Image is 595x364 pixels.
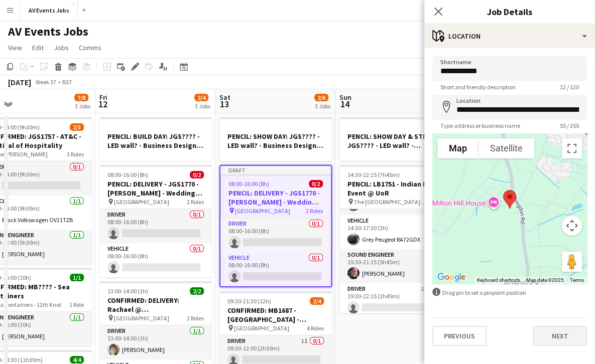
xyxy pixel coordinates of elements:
[562,216,582,236] button: Map camera controls
[220,218,331,252] app-card-role: Driver0/108:00-16:00 (8h)
[552,83,587,91] span: 12 / 120
[62,78,72,86] div: BST
[432,83,524,91] span: Short and friendly description
[307,324,324,332] span: 4 Roles
[114,198,169,206] span: [GEOGRAPHIC_DATA]
[67,150,84,158] span: 3 Roles
[424,24,595,48] div: Location
[107,171,148,178] span: 08:00-16:00 (8h)
[219,117,332,161] app-job-card: PENCIL: SHOW DAY: JGS???? - LED wall? - Business Design Centre
[114,314,169,322] span: [GEOGRAPHIC_DATA]
[437,138,479,158] button: Show street map
[219,93,230,102] span: Sat
[99,209,212,243] app-card-role: Driver0/108:00-16:00 (8h)
[314,94,328,101] span: 2/6
[533,326,587,346] button: Next
[339,179,452,198] h3: PENCIL: LB1751 - Indian Music Event @ UoR
[306,207,323,215] span: 2 Roles
[190,171,204,178] span: 0/2
[218,98,230,110] span: 13
[75,41,105,54] a: Comms
[8,77,31,87] div: [DATE]
[562,252,582,272] button: Drag Pegman onto the map to open Street View
[99,93,107,102] span: Fri
[190,287,204,295] span: 2/2
[570,277,584,283] a: Terms (opens in new tab)
[479,138,534,158] button: Show satellite imagery
[32,43,44,52] span: Edit
[4,41,26,54] a: View
[435,271,468,284] a: Open this area in Google Maps (opens a new window)
[99,296,212,314] h3: CONFIRMED: DELIVERY: Rachael @ [GEOGRAPHIC_DATA]
[194,94,208,101] span: 2/4
[107,287,148,295] span: 13:00-14:00 (1h)
[70,274,84,281] span: 1/1
[99,165,212,277] app-job-card: 08:00-16:00 (8h)0/2PENCIL: DELIVERY - JGS1770 - [PERSON_NAME] - Wedding event [GEOGRAPHIC_DATA]2 ...
[339,93,351,102] span: Sun
[227,297,271,305] span: 09:30-21:30 (12h)
[347,171,400,178] span: 14:30-22:15 (7h45m)
[432,326,487,346] button: Previous
[339,283,452,317] app-card-role: Driver1I0/119:30-22:15 (2h45m)
[220,166,331,174] div: Draft
[339,132,452,150] h3: PENCIL: SHOW DAY & STRIKE: JGS???? - LED wall? - Business Design Centre
[98,98,107,110] span: 12
[8,24,88,39] h1: AV Events Jobs
[552,122,587,129] span: 55 / 255
[75,102,90,110] div: 3 Jobs
[220,252,331,286] app-card-role: Vehicle0/108:00-16:00 (8h)
[228,180,269,188] span: 08:00-16:00 (8h)
[8,43,22,52] span: View
[310,297,324,305] span: 2/4
[339,165,452,313] app-job-card: 14:30-22:15 (7h45m)3/5PENCIL: LB1751 - Indian Music Event @ UoR The [GEOGRAPHIC_DATA], [GEOGRAPHI...
[99,243,212,277] app-card-role: Vehicle0/108:00-16:00 (8h)
[74,94,88,101] span: 7/8
[526,277,564,283] span: Map data ©2025
[50,41,73,54] a: Jobs
[432,288,587,297] div: Drag pin to set a pinpoint position
[339,249,452,283] app-card-role: Sound Engineer1/115:30-21:15 (5h45m)[PERSON_NAME]
[219,165,332,287] app-job-card: Draft08:00-16:00 (8h)0/2PENCIL: DELIVERY - JGS1770 - [PERSON_NAME] - Wedding event [GEOGRAPHIC_DA...
[99,179,212,198] h3: PENCIL: DELIVERY - JGS1770 - [PERSON_NAME] - Wedding event
[477,277,520,284] button: Keyboard shortcuts
[220,189,331,207] h3: PENCIL: DELIVERY - JGS1770 - [PERSON_NAME] - Wedding event
[339,215,452,249] app-card-role: Vehicle1/114:30-17:30 (3h)Grey Peugeot RA72GDX
[99,117,212,161] app-job-card: PENCIL: BUILD DAY: JGS???? - LED wall? - Business Design Centre
[562,138,582,158] button: Toggle fullscreen view
[33,78,58,86] span: Week 37
[424,5,595,18] h3: Job Details
[339,117,452,161] app-job-card: PENCIL: SHOW DAY & STRIKE: JGS???? - LED wall? - Business Design Centre
[219,306,332,324] h3: CONFIRMED: MB1687 - [GEOGRAPHIC_DATA] - Wedding [GEOGRAPHIC_DATA]
[234,324,289,332] span: [GEOGRAPHIC_DATA]
[70,123,84,131] span: 2/3
[99,132,212,150] h3: PENCIL: BUILD DAY: JGS???? - LED wall? - Business Design Centre
[219,132,332,150] h3: PENCIL: SHOW DAY: JGS???? - LED wall? - Business Design Centre
[309,180,323,188] span: 0/2
[187,198,204,206] span: 2 Roles
[235,207,290,215] span: [GEOGRAPHIC_DATA]
[54,43,69,52] span: Jobs
[21,1,78,20] button: AV Events Jobs
[338,98,351,110] span: 14
[354,198,427,206] span: The [GEOGRAPHIC_DATA], [GEOGRAPHIC_DATA]
[315,102,330,110] div: 3 Jobs
[69,301,84,308] span: 1 Role
[28,41,48,54] a: Edit
[435,271,468,284] img: Google
[70,356,84,363] span: 4/4
[187,314,204,322] span: 2 Roles
[432,122,528,129] span: Type address or business name
[79,43,101,52] span: Comms
[99,325,212,359] app-card-role: Driver1/113:00-14:00 (1h)[PERSON_NAME]
[195,102,210,110] div: 3 Jobs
